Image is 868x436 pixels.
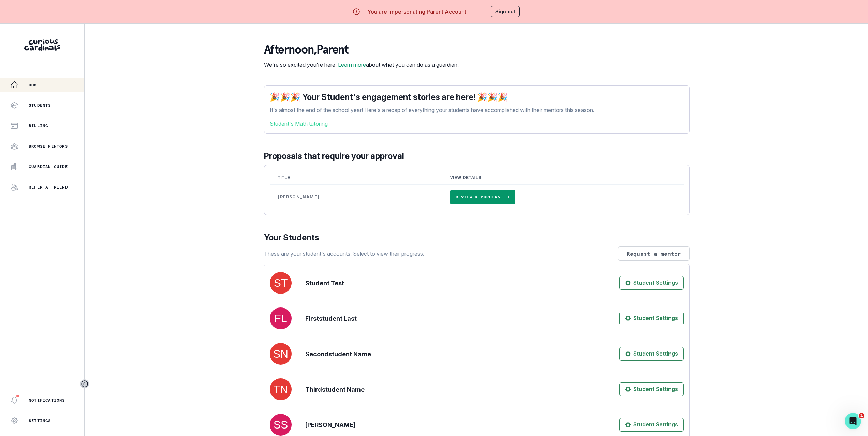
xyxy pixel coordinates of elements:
th: Title [270,171,442,185]
a: Student's Math tutoring [270,120,684,128]
p: It's almost the end of the school year! Here's a recap of everything your students have accomplis... [270,106,684,114]
p: Student Test [305,279,344,288]
p: Thirdstudent Name [305,385,365,394]
p: 🎉🎉🎉 Your Student's engagement stories are here! 🎉🎉🎉 [270,91,684,103]
th: View Details [442,171,684,185]
button: Sign out [491,6,520,17]
p: Refer a friend [29,184,68,190]
p: [PERSON_NAME] [305,420,355,430]
td: [PERSON_NAME] [270,185,442,210]
p: Your Students [264,231,690,244]
p: Notifications [29,397,65,403]
p: We're so excited you're here. about what you can do as a guardian. [264,61,459,69]
button: Student Settings [619,347,684,361]
img: svg [270,343,292,365]
button: Student Settings [619,312,684,325]
p: afternoon , Parent [264,43,459,57]
p: Proposals that require your approval [264,150,690,162]
button: Student Settings [619,418,684,432]
p: You are impersonating Parent Account [367,7,466,16]
p: Billing [29,123,48,129]
img: svg [270,307,292,329]
p: Browse Mentors [29,144,68,149]
p: Guardian Guide [29,164,68,169]
p: Students [29,103,51,108]
p: Home [29,82,40,88]
button: Toggle sidebar [80,379,89,388]
a: Review & Purchase [450,190,515,204]
span: 1 [859,413,864,418]
a: Learn more [338,61,366,68]
p: Firststudent Last [305,314,357,323]
img: svg [270,378,292,400]
p: Secondstudent Name [305,349,371,359]
button: Student Settings [619,276,684,290]
p: These are your student's accounts. Select to view their progress. [264,250,424,258]
button: Student Settings [619,382,684,396]
img: svg [270,272,292,294]
img: Curious Cardinals Logo [24,39,60,51]
iframe: Intercom live chat [845,413,861,429]
img: svg [270,414,292,436]
button: Request a mentor [618,246,690,261]
p: Settings [29,418,51,423]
